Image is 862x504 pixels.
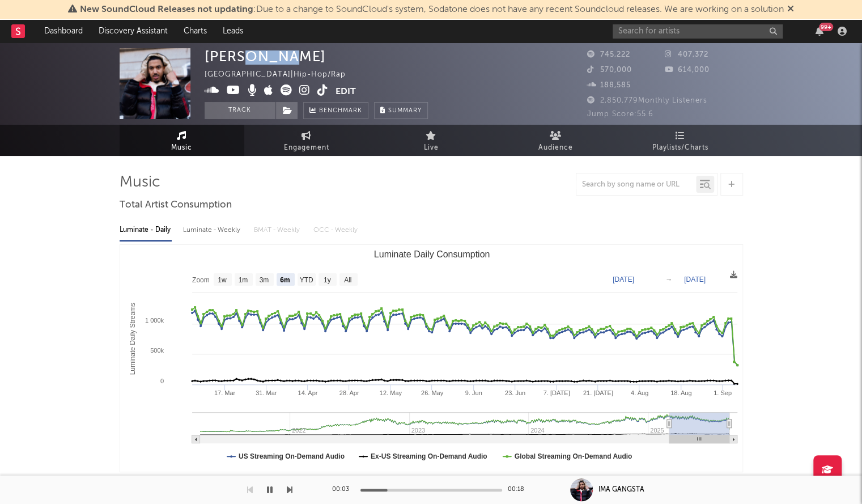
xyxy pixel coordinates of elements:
[508,483,530,497] div: 00:18
[145,317,164,324] text: 1 000k
[215,20,251,43] a: Leads
[576,180,696,189] input: Search by song name or URL
[120,221,172,240] div: Luminate - Daily
[218,276,227,284] text: 1w
[587,111,653,118] span: Jump Score: 55.6
[598,485,644,495] div: IMA GANGSTA
[494,125,618,156] a: Audience
[630,389,648,396] text: 4. Aug
[91,20,176,43] a: Discovery Assistant
[214,389,235,396] text: 17. Mar
[171,141,192,155] span: Music
[259,276,269,284] text: 3m
[587,82,631,89] span: 188,585
[183,221,243,240] div: Luminate - Weekly
[256,389,277,396] text: 31. Mar
[587,66,632,74] span: 570,000
[373,249,490,259] text: Luminate Daily Consumption
[120,125,244,156] a: Music
[652,141,708,155] span: Playlists/Charts
[613,24,783,39] input: Search for artists
[339,389,359,396] text: 28. Apr
[176,20,215,43] a: Charts
[344,276,351,284] text: All
[421,389,443,396] text: 26. May
[205,48,326,65] div: [PERSON_NAME]
[319,104,362,118] span: Benchmark
[192,276,210,284] text: Zoom
[665,51,708,58] span: 407,372
[379,389,402,396] text: 12. May
[388,108,422,114] span: Summary
[332,483,355,497] div: 00:03
[336,84,356,99] button: Edit
[36,20,91,43] a: Dashboard
[514,452,632,460] text: Global Streaming On-Demand Audio
[323,276,330,284] text: 1y
[543,389,570,396] text: 7. [DATE]
[816,27,823,36] button: 99+
[299,276,313,284] text: YTD
[369,125,494,156] a: Live
[205,68,359,82] div: [GEOGRAPHIC_DATA] | Hip-Hop/Rap
[150,347,164,354] text: 500k
[819,23,833,31] div: 99 +
[587,97,707,104] span: 2,850,779 Monthly Listeners
[587,51,630,58] span: 745,222
[120,245,743,472] svg: Luminate Daily Consumption
[239,452,345,460] text: US Streaming On-Demand Audio
[238,276,248,284] text: 1m
[424,141,439,155] span: Live
[280,276,290,284] text: 6m
[244,125,369,156] a: Engagement
[713,389,731,396] text: 1. Sep
[583,389,613,396] text: 21. [DATE]
[504,389,525,396] text: 23. Jun
[665,276,672,283] text: →
[129,303,137,375] text: Luminate Daily Streams
[613,276,634,283] text: [DATE]
[538,141,573,155] span: Audience
[205,102,275,119] button: Track
[618,125,743,156] a: Playlists/Charts
[374,102,428,119] button: Summary
[787,5,794,14] span: Dismiss
[684,276,706,283] text: [DATE]
[80,5,253,14] span: New SoundCloud Releases not updating
[284,141,329,155] span: Engagement
[298,389,317,396] text: 14. Apr
[665,66,710,74] span: 614,000
[465,389,482,396] text: 9. Jun
[120,198,232,212] span: Total Artist Consumption
[370,452,487,460] text: Ex-US Streaming On-Demand Audio
[160,378,163,384] text: 0
[670,389,691,396] text: 18. Aug
[80,5,784,14] span: : Due to a change to SoundCloud's system, Sodatone does not have any recent Soundcloud releases. ...
[303,102,368,119] a: Benchmark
